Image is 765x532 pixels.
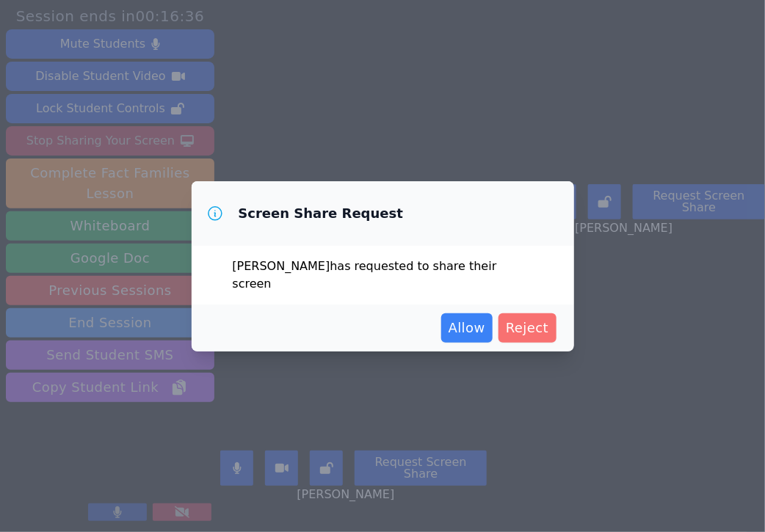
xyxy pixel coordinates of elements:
[506,318,549,338] span: Reject
[192,246,574,305] div: [PERSON_NAME] has requested to share their screen
[498,313,556,343] button: Reject
[449,318,485,338] span: Allow
[441,313,493,343] button: Allow
[239,205,404,222] h3: Screen Share Request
